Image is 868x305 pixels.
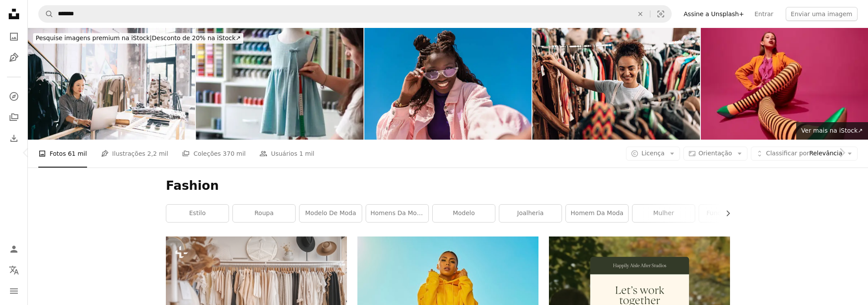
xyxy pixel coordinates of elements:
span: Ver mais na iStock ↗ [801,127,863,134]
a: Pesquise imagens premium na iStock|Desconto de 20% na iStock↗ [28,28,249,49]
a: Próximo [816,111,868,195]
a: Ver mais na iStock↗ [796,122,868,140]
a: Fotos [5,28,23,45]
form: Pesquise conteúdo visual em todo o site [38,5,672,23]
a: Coleções [5,109,23,126]
a: Coleções 370 mil [182,140,246,168]
a: Explorar [5,88,23,105]
img: Designer de moda feminina ajustando medidas em um manequim de vestido em um estúdio colorido para... [196,28,363,140]
span: Pesquise imagens premium na iStock | [36,34,152,41]
a: modelo [433,205,495,222]
a: Entrar / Cadastrar-se [5,240,23,258]
button: Classificar porRelevância [751,147,858,161]
a: homem da moda [566,205,628,222]
div: Desconto de 20% na iStock ↗ [33,33,243,44]
a: estilo [166,205,229,222]
a: mulher [632,205,695,222]
a: roupa [233,205,295,222]
a: Ilustrações [5,49,23,66]
span: Classificar por [766,150,809,157]
a: Ilustrações 2,2 mil [101,140,168,168]
span: Relevância [766,149,842,158]
a: joalheria [499,205,562,222]
img: Mulher alegre com óculos de sol trançados que abaixam o cabelo, revelando o sorriso brilhante sob... [364,28,532,140]
span: Orientação [699,150,732,157]
span: 1 mil [299,149,314,158]
a: Entrar [749,7,778,21]
button: Enviar uma imagem [786,7,858,21]
a: Assine a Unsplash+ [679,7,750,21]
button: Orientação [683,147,747,161]
button: Licença [626,147,680,161]
h1: Fashion [166,178,730,194]
button: Pesquisa visual [650,6,671,22]
span: 370 mil [223,149,246,158]
button: Idioma [5,261,23,279]
img: Retrato criativo de corpo inteiro de uma jovem expressiva, senhora em meias-calças listradas lara... [701,28,868,140]
a: modelo de moda [299,205,362,222]
img: Female clothing shop owner uses her laptop to manage orders [28,28,195,140]
span: 2,2 mil [147,149,168,158]
button: rolar lista para a direita [720,205,730,222]
img: Jovem mulher escolhendo roupas em uma loja de segunda mão promovendo moda sustentável [532,28,700,140]
a: Usuários 1 mil [259,140,314,168]
button: Menu [5,282,23,300]
a: um rack de roupas e chapéus em um quarto [166,293,347,301]
button: Pesquise na Unsplash [39,6,54,22]
a: fundo de moda [699,205,761,222]
button: Limpar [631,6,650,22]
a: homens da moda [366,205,428,222]
span: Licença [641,150,664,157]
